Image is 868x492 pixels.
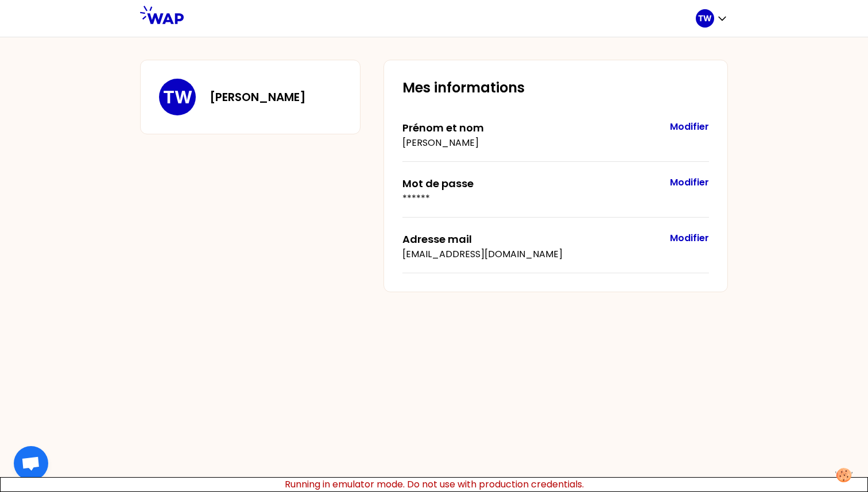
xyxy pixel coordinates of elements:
[163,87,192,107] p: TW
[698,13,712,24] p: TW
[402,79,709,97] h2: Mes informations
[402,247,658,261] p: [EMAIL_ADDRESS][DOMAIN_NAME]
[402,232,472,246] label: Adresse mail
[696,9,728,28] button: TW
[14,446,48,481] a: Ouvrir le chat
[670,231,709,245] button: Modifier
[828,461,859,489] button: Manage your preferences about cookies
[402,121,484,135] label: Prénom et nom
[670,176,709,189] button: Modifier
[670,120,709,134] button: Modifier
[210,89,306,105] h3: [PERSON_NAME]
[402,176,474,191] label: Mot de passe
[402,136,658,150] p: [PERSON_NAME]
